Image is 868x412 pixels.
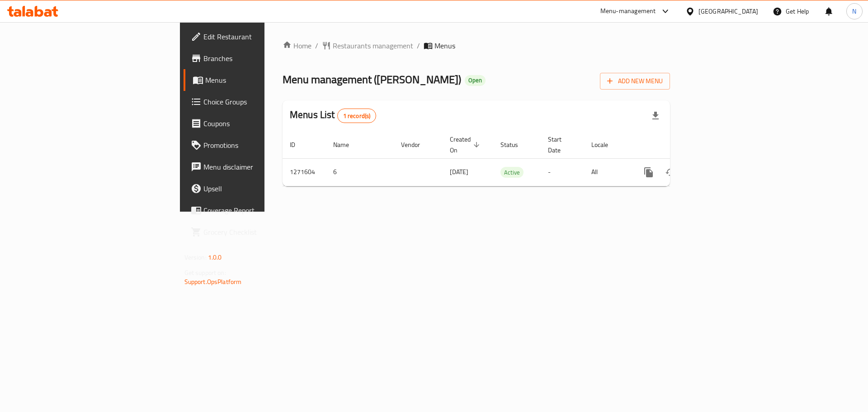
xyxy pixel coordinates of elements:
[584,158,631,186] td: All
[638,161,660,183] button: more
[203,140,318,151] span: Promotions
[326,158,394,186] td: 6
[203,227,318,237] span: Grocery Checklist
[184,69,325,91] a: Menus
[184,47,325,69] a: Branches
[607,76,663,87] span: Add New Menu
[333,40,413,51] span: Restaurants management
[283,40,670,51] nav: breadcrumb
[184,91,325,113] a: Choice Groups
[203,161,318,172] span: Menu disclaimer
[450,166,468,178] span: [DATE]
[548,134,573,156] span: Start Date
[184,178,325,199] a: Upsell
[184,221,325,243] a: Grocery Checklist
[465,75,486,86] div: Open
[500,139,530,150] span: Status
[184,267,226,279] span: Get support on:
[852,6,856,16] span: N
[184,276,242,288] a: Support.OpsPlatform
[631,131,732,159] th: Actions
[660,161,681,183] button: Change Status
[203,96,318,107] span: Choice Groups
[203,31,318,42] span: Edit Restaurant
[203,205,318,216] span: Coverage Report
[417,40,420,51] li: /
[184,199,325,221] a: Coverage Report
[401,139,432,150] span: Vendor
[184,156,325,178] a: Menu disclaimer
[450,134,482,156] span: Created On
[333,139,361,150] span: Name
[600,6,656,17] div: Menu-management
[203,118,318,129] span: Coupons
[500,167,524,178] span: Active
[184,113,325,134] a: Coupons
[591,139,620,150] span: Locale
[465,76,486,84] span: Open
[322,40,413,51] a: Restaurants management
[541,158,584,186] td: -
[290,139,307,150] span: ID
[434,40,455,51] span: Menus
[184,26,325,47] a: Edit Restaurant
[645,105,666,127] div: Export file
[283,131,732,186] table: enhanced table
[338,112,376,120] span: 1 record(s)
[184,251,207,263] span: Version:
[283,69,461,90] span: Menu management ( [PERSON_NAME] )
[208,251,222,263] span: 1.0.0
[205,75,318,85] span: Menus
[698,6,758,16] div: [GEOGRAPHIC_DATA]
[290,108,376,123] h2: Menus List
[600,73,670,90] button: Add New Menu
[184,134,325,156] a: Promotions
[203,183,318,194] span: Upsell
[337,109,377,123] div: Total records count
[203,53,318,64] span: Branches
